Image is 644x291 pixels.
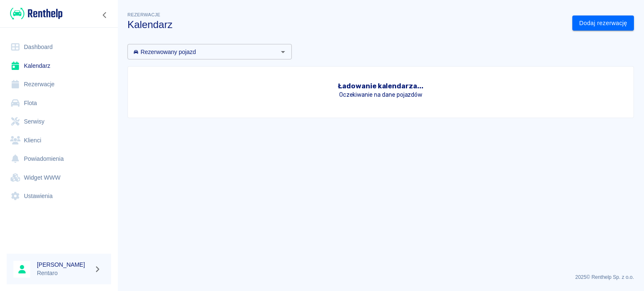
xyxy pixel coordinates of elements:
a: Flota [7,94,111,113]
a: Widget WWW [7,168,111,187]
p: Rentaro [37,269,91,278]
a: Renthelp logo [7,7,62,21]
a: Kalendarz [7,57,111,75]
a: Powiadomienia [7,149,111,168]
a: Klienci [7,131,111,150]
button: Otwórz [277,46,289,58]
a: Rezerwacje [7,75,111,94]
a: Dashboard [7,38,111,57]
h6: [PERSON_NAME] [37,260,91,269]
h3: Ładowanie kalendarza... [143,82,618,90]
span: Rezerwacje [127,12,160,17]
h3: Kalendarz [127,19,566,31]
p: 2025 © Renthelp Sp. z o.o. [127,273,634,281]
p: Oczekiwanie na dane pojazdów [143,90,618,99]
button: Zwiń nawigację [99,10,111,21]
img: Renthelp logo [10,7,62,21]
input: Wyszukaj i wybierz pojazdy... [130,46,275,57]
a: Ustawienia [7,187,111,206]
a: Dodaj rezerwację [572,15,634,31]
a: Serwisy [7,112,111,131]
